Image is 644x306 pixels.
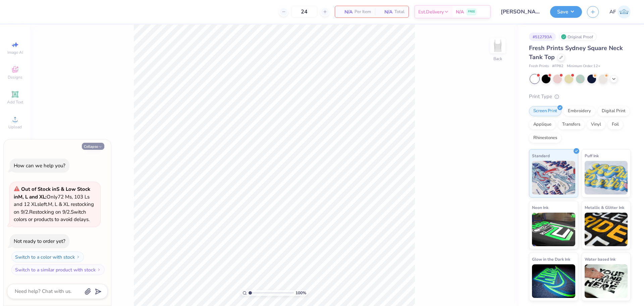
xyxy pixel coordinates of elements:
[76,255,80,259] img: Switch to a color with stock
[14,186,90,200] strong: & Low Stock in M, L and XL :
[618,5,631,18] img: Ana Francesca Bustamante
[532,264,575,298] img: Glow in the Dark Ink
[529,133,561,143] div: Rhinestones
[296,290,306,296] span: 100 %
[491,39,504,52] img: Back
[8,75,22,80] span: Designs
[496,5,545,18] input: Untitled Design
[585,204,624,211] span: Metallic & Glitter Ink
[529,120,556,130] div: Applique
[291,6,317,18] input: – –
[456,8,464,15] span: N/A
[587,120,605,130] div: Vinyl
[585,256,615,263] span: Water based Ink
[609,8,616,16] span: AF
[609,5,631,18] a: AF
[14,162,65,169] div: How can we help you?
[552,63,563,69] span: # FP82
[97,268,101,272] img: Switch to a similar product with stock
[607,120,623,130] div: Foil
[14,186,94,223] span: Only 72 Ms, 103 Ls and 12 XLs left. M, L & XL restocking on 9/2. Restocking on 9/2. Switch colors...
[567,63,600,69] span: Minimum Order: 12 +
[21,186,61,192] strong: Out of Stock in S
[493,56,502,62] div: Back
[585,152,599,159] span: Puff Ink
[532,161,575,194] img: Standard
[529,106,561,116] div: Screen Print
[529,63,549,69] span: Fresh Prints
[7,99,23,105] span: Add Text
[558,120,585,130] div: Transfers
[585,213,628,246] img: Metallic & Glitter Ink
[529,93,631,100] div: Print Type
[585,161,628,194] img: Puff Ink
[11,252,84,262] button: Switch to a color with stock
[559,33,597,41] div: Original Proof
[532,213,575,246] img: Neon Ink
[339,8,353,15] span: N/A
[379,8,392,15] span: N/A
[82,143,104,150] button: Collapse
[468,9,475,14] span: FREE
[597,106,630,116] div: Digital Print
[418,8,444,15] span: Est. Delivery
[563,106,595,116] div: Embroidery
[585,264,628,298] img: Water based Ink
[529,44,623,61] span: Fresh Prints Sydney Square Neck Tank Top
[529,33,556,41] div: # 512793A
[8,124,22,130] span: Upload
[532,204,548,211] span: Neon Ink
[532,256,570,263] span: Glow in the Dark Ink
[550,6,582,18] button: Save
[532,152,550,159] span: Standard
[14,238,65,245] div: Not ready to order yet?
[394,8,405,15] span: Total
[7,50,23,55] span: Image AI
[355,8,371,15] span: Per Item
[11,264,105,275] button: Switch to a similar product with stock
